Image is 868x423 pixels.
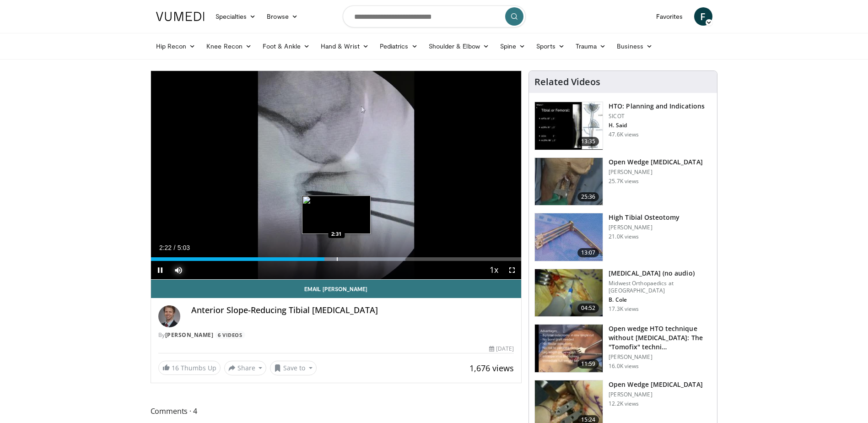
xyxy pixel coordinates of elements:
[302,195,371,234] img: image.jpeg
[172,363,179,372] span: 16
[210,7,262,26] a: Specialties
[609,280,712,294] p: Midwest Orthopaedics at [GEOGRAPHIC_DATA]
[535,325,603,372] img: 6da97908-3356-4b25-aff2-ae42dc3f30de.150x105_q85_crop-smart_upscale.jpg
[495,37,531,55] a: Spine
[224,361,267,375] button: Share
[609,213,679,222] h3: High Tibial Osteotomy
[165,331,214,339] a: [PERSON_NAME]
[609,233,639,240] p: 21.0K views
[257,37,315,55] a: Foot & Ankle
[485,261,503,279] button: Playback Rate
[270,361,317,375] button: Save to
[609,131,639,138] p: 47.6K views
[609,269,712,278] h3: [MEDICAL_DATA] (no audio)
[423,37,495,55] a: Shoulder & Elbow
[534,76,600,87] h4: Related Videos
[694,7,712,26] a: F
[343,5,526,27] input: Search topics, interventions
[531,37,570,55] a: Sports
[151,261,169,279] button: Pause
[609,102,705,111] h3: HTO: Planning and Indications
[174,244,176,251] span: /
[169,261,188,279] button: Mute
[577,137,599,146] span: 13:35
[178,244,190,251] span: 5:03
[191,305,514,315] h4: Anterior Slope-Reducing Tibial [MEDICAL_DATA]
[159,244,172,251] span: 2:22
[609,113,705,120] p: SICOT
[609,363,639,370] p: 16.0K views
[158,361,221,375] a: 16 Thumbs Up
[201,37,257,55] a: Knee Recon
[535,102,603,150] img: 297961_0002_1.png.150x105_q85_crop-smart_upscale.jpg
[151,280,522,298] a: Email [PERSON_NAME]
[503,261,521,279] button: Fullscreen
[535,213,603,261] img: c11a38e3-950c-4dae-9309-53f3bdf05539.150x105_q85_crop-smart_upscale.jpg
[609,122,705,129] p: H. Said
[609,324,712,352] h3: Open wedge HTO technique without [MEDICAL_DATA]: The "Tomofix" techni…
[158,331,514,339] div: By
[577,304,599,313] span: 04:52
[489,345,514,353] div: [DATE]
[156,12,205,21] img: VuMedi Logo
[609,296,712,304] p: B. Cole
[534,157,712,206] a: 25:36 Open Wedge [MEDICAL_DATA] [PERSON_NAME] 25.7K views
[315,37,374,55] a: Hand & Wrist
[534,269,712,317] a: 04:52 [MEDICAL_DATA] (no audio) Midwest Orthopaedics at [GEOGRAPHIC_DATA] B. Cole 17.3K views
[609,157,703,167] h3: Open Wedge [MEDICAL_DATA]
[535,158,603,206] img: 1390019_3.png.150x105_q85_crop-smart_upscale.jpg
[651,7,689,26] a: Favorites
[611,37,658,55] a: Business
[609,178,639,185] p: 25.7K views
[151,71,522,280] video-js: Video Player
[535,269,603,317] img: 38896_0000_3.png.150x105_q85_crop-smart_upscale.jpg
[609,168,703,176] p: [PERSON_NAME]
[534,102,712,150] a: 13:35 HTO: Planning and Indications SICOT H. Said 47.6K views
[374,37,423,55] a: Pediatrics
[469,363,514,374] span: 1,676 views
[261,7,303,26] a: Browse
[534,213,712,261] a: 13:07 High Tibial Osteotomy [PERSON_NAME] 21.0K views
[151,37,201,55] a: Hip Recon
[534,324,712,373] a: 11:59 Open wedge HTO technique without [MEDICAL_DATA]: The "Tomofix" techni… [PERSON_NAME] 16.0K ...
[151,405,522,417] span: Comments 4
[158,305,180,327] img: Avatar
[609,353,712,361] p: [PERSON_NAME]
[570,37,612,55] a: Trauma
[609,380,703,389] h3: Open Wedge [MEDICAL_DATA]
[151,257,522,261] div: Progress Bar
[577,248,599,257] span: 13:07
[215,331,245,339] a: 6 Videos
[609,400,639,407] p: 12.2K views
[577,359,599,369] span: 11:59
[577,192,599,201] span: 25:36
[609,391,703,398] p: [PERSON_NAME]
[609,305,639,313] p: 17.3K views
[609,224,679,231] p: [PERSON_NAME]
